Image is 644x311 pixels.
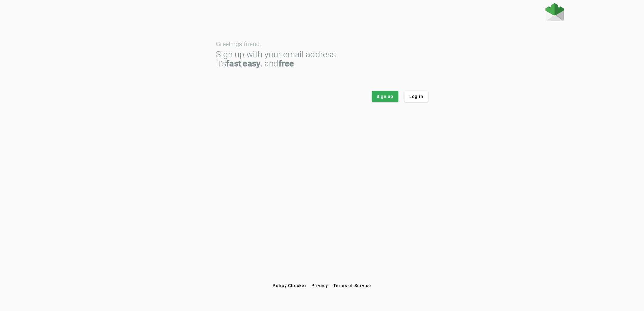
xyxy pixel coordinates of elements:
span: Terms of Service [333,283,371,288]
img: Fraudmarc Logo [545,3,564,21]
button: Sign up [372,91,398,102]
span: Policy Checker [273,283,307,288]
button: Log in [404,91,428,102]
strong: free [279,59,294,69]
span: Privacy [311,283,328,288]
strong: easy [243,59,260,69]
div: Greetings friend, [216,41,428,47]
button: Privacy [309,280,331,291]
strong: fast [226,59,241,69]
div: Sign up with your email address. It’s , , and . [216,50,428,68]
button: Terms of Service [331,280,374,291]
span: Log in [409,93,424,99]
span: Sign up [377,93,394,99]
button: Policy Checker [270,280,309,291]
